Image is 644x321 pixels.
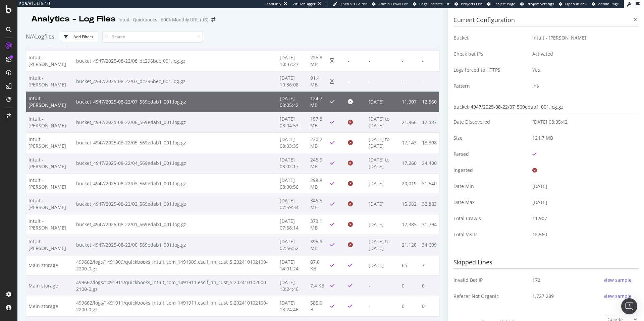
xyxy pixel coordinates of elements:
[74,275,277,296] td: 499662/logs/1491911/quickbooks_intuit_com_1491911.esclf_hh_cust_S.202410102000-2100-0.gz
[277,51,308,71] td: [DATE] 10:37:27
[399,51,420,71] td: -
[366,194,400,214] td: [DATE]
[453,162,527,178] td: Ingested
[366,173,400,194] td: [DATE]
[26,153,74,173] td: Intuit - [PERSON_NAME]
[308,132,328,153] td: 220.2 MB
[26,214,74,235] td: Intuit - [PERSON_NAME]
[277,71,308,91] td: [DATE] 10:36:08
[308,153,328,173] td: 245.9 MB
[453,210,527,227] td: Total Crawls
[366,153,400,173] td: [DATE] to [DATE]
[559,1,587,7] a: Open in dev
[527,46,638,62] td: Activated
[420,153,439,173] td: 24,400
[74,153,277,173] td: bucket_4947/2025-08-22/04_569edab1_001.log.gz
[26,173,74,194] td: Intuit - [PERSON_NAME]
[453,130,527,146] td: Size
[345,51,366,71] td: -
[399,112,420,132] td: 21,966
[102,31,203,43] input: Search
[453,227,527,243] td: Total Visits
[74,255,277,275] td: 499662/logs/1491909/quickbooks_intuit_com_1491909.esclf_hh_cust_S.202410102100-2200-0.gz
[532,293,554,300] span: 1,727,289
[74,235,277,255] td: bucket_4947/2025-08-22/00_569edab1_001.log.gz
[453,14,638,26] h3: Current Configuration
[621,298,637,314] div: Open Intercom Messenger
[399,153,420,173] td: 17,260
[604,293,632,300] div: view sample
[26,194,74,214] td: Intuit - [PERSON_NAME]
[333,1,367,7] a: Open Viz Editor
[453,78,527,94] td: Pattern
[26,91,74,112] td: Intuit - [PERSON_NAME]
[26,296,74,316] td: Main storage
[366,132,400,153] td: [DATE] to [DATE]
[453,46,527,62] td: Check bot IPs
[35,33,54,40] span: Logfiles
[277,132,308,153] td: [DATE] 08:03:35
[26,71,74,91] td: Intuit - [PERSON_NAME]
[527,130,638,146] td: 124.7 MB
[74,71,277,91] td: bucket_4947/2025-08-22/07_dc296bec_001.log.gz
[308,91,328,112] td: 124.7 MB
[277,296,308,316] td: [DATE] 13:24:46
[602,291,633,302] button: view sample
[420,91,439,112] td: 12,560
[527,30,638,46] td: Intuit - [PERSON_NAME]
[604,277,632,283] div: view sample
[308,173,328,194] td: 298.9 MB
[598,1,619,6] span: Admin Page
[277,255,308,275] td: [DATE] 14:01:24
[527,227,638,243] td: 12,560
[602,275,633,285] button: view sample
[118,16,209,23] div: Intuit - Quickbooks - 600k Monthly URL (JS)
[366,255,400,275] td: [DATE]
[74,214,277,235] td: bucket_4947/2025-08-22/01_569edab1_001.log.gz
[399,91,420,112] td: 11,907
[277,275,308,296] td: [DATE] 13:24:46
[74,112,277,132] td: bucket_4947/2025-08-22/06_569edab1_001.log.gz
[532,277,540,283] span: 172
[453,146,527,162] td: Parsed
[26,255,74,275] td: Main storage
[61,31,99,42] button: Add Filters
[308,235,328,255] td: 395.9 MB
[420,194,439,214] td: 32,883
[565,1,587,6] span: Open in dev
[487,1,515,7] a: Project Page
[292,1,317,7] div: Viz Debugger:
[527,178,638,194] td: [DATE]
[527,1,554,6] span: Project Settings
[366,214,400,235] td: [DATE]
[453,288,527,304] td: Referer Not Organic
[74,51,277,71] td: bucket_4947/2025-08-22/08_dc296bec_001.log.gz
[378,1,408,6] span: Admin Crawl List
[420,112,439,132] td: 17,587
[453,194,527,210] td: Date Max
[211,17,215,22] div: arrow-right-arrow-left
[26,33,35,40] span: N/A
[399,194,420,214] td: 15,982
[420,235,439,255] td: 34,699
[399,173,420,194] td: 20,019
[399,275,420,296] td: 0
[420,214,439,235] td: 31,794
[277,235,308,255] td: [DATE] 07:56:52
[339,1,367,6] span: Open Viz Editor
[308,275,328,296] td: 7.4 KB
[399,214,420,235] td: 17,385
[399,71,420,91] td: -
[308,51,328,71] td: 225.8 MB
[413,1,449,7] a: Logs Projects List
[74,194,277,214] td: bucket_4947/2025-08-22/02_569edab1_001.log.gz
[366,275,400,296] td: -
[453,101,638,113] div: bucket_4947/2025-08-22/07_569edab1_001.log.gz
[277,91,308,112] td: [DATE] 08:05:42
[31,13,116,25] div: Analytics - Log Files
[74,173,277,194] td: bucket_4947/2025-08-22/03_569edab1_001.log.gz
[308,71,328,91] td: 91.4 MB
[277,173,308,194] td: [DATE] 08:00:56
[399,255,420,275] td: 65
[420,51,439,71] td: -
